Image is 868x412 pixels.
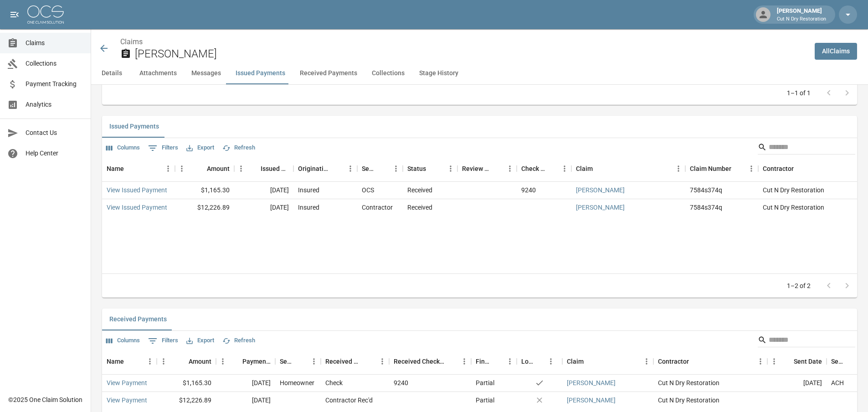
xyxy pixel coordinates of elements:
[176,355,189,368] button: Sort
[690,203,722,212] div: 7584s374q
[690,156,731,181] div: Claim Number
[26,59,83,68] span: Collections
[846,355,858,368] button: Sort
[216,392,275,409] div: [DATE]
[102,309,174,330] button: Received Payments
[375,355,389,368] button: Menu
[471,349,517,374] div: Final/Partial
[157,375,216,392] div: $1,165.30
[216,355,230,368] button: Menu
[787,88,811,98] p: 1–1 of 1
[476,378,494,387] div: Partial
[230,355,242,368] button: Sort
[584,355,596,368] button: Sort
[476,349,490,374] div: Final/Partial
[640,355,653,368] button: Menu
[321,349,389,374] div: Received Method
[767,349,827,374] div: Sent Date
[161,162,175,175] button: Menu
[376,162,389,175] button: Sort
[767,375,827,392] div: [DATE]
[363,355,375,368] button: Sort
[132,62,184,84] button: Attachments
[175,162,189,175] button: Menu
[102,156,175,181] div: Name
[407,203,432,212] div: Received
[773,6,830,23] div: [PERSON_NAME]
[685,156,758,181] div: Claim Number
[503,355,517,368] button: Menu
[653,375,767,392] div: Cut N Dry Restoration
[362,156,376,181] div: Sent To
[362,185,374,195] div: OCS
[521,349,534,374] div: Lockbox
[157,349,216,374] div: Amount
[365,62,412,84] button: Collections
[261,156,289,181] div: Issued Date
[157,355,170,368] button: Menu
[234,162,248,175] button: Menu
[653,392,767,409] div: Cut N Dry Restoration
[344,162,357,175] button: Menu
[104,141,142,155] button: Select columns
[534,355,547,368] button: Sort
[102,349,157,374] div: Name
[298,203,319,212] div: Insured
[745,162,758,175] button: Menu
[763,156,794,181] div: Contractor
[102,116,166,138] button: Issued Payments
[91,62,132,84] button: Details
[831,349,846,374] div: Sent Method
[689,355,702,368] button: Sort
[135,47,807,61] h2: [PERSON_NAME]
[407,156,426,181] div: Status
[26,79,83,89] span: Payment Tracking
[157,392,216,409] div: $12,226.89
[389,162,403,175] button: Menu
[293,62,365,84] button: Received Payments
[26,38,83,48] span: Claims
[26,128,83,138] span: Contact Us
[228,62,293,84] button: Issued Payments
[331,162,344,175] button: Sort
[325,396,373,405] div: Contractor Rec'd
[576,156,593,181] div: Claim
[5,5,24,24] button: open drawer
[545,162,558,175] button: Sort
[754,355,767,368] button: Menu
[184,334,216,348] button: Export
[567,349,584,374] div: Claim
[104,334,142,348] button: Select columns
[412,62,466,84] button: Stage History
[207,156,230,181] div: Amount
[26,149,83,158] span: Help Center
[394,349,445,374] div: Received Check Number
[362,203,393,212] div: Contractor
[787,281,811,290] p: 1–2 of 2
[143,355,157,368] button: Menu
[107,396,147,405] a: View Payment
[107,156,124,181] div: Name
[27,5,64,24] img: ocs-logo-white-transparent.png
[91,62,868,84] div: anchor tabs
[490,162,503,175] button: Sort
[234,199,293,216] div: [DATE]
[794,162,806,175] button: Sort
[146,141,180,155] button: Show filters
[777,15,826,23] p: Cut N Dry Restoration
[275,349,321,374] div: Sender
[107,203,167,212] a: View Issued Payment
[189,349,211,374] div: Amount
[403,156,457,181] div: Status
[831,378,844,387] div: ACH
[220,334,257,348] button: Refresh
[567,378,616,387] a: [PERSON_NAME]
[242,349,271,374] div: Payment Date
[653,349,767,374] div: Contractor
[445,355,457,368] button: Sort
[220,141,257,155] button: Refresh
[815,43,857,60] a: AllClaims
[248,162,261,175] button: Sort
[124,162,137,175] button: Sort
[280,349,294,374] div: Sender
